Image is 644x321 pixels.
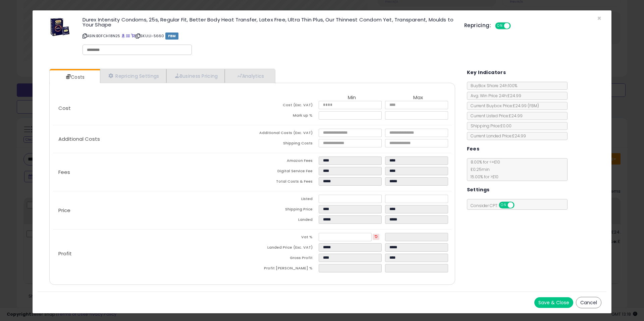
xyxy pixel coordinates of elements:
span: Current Listed Price: £24.99 [467,113,523,119]
p: Profit [53,251,252,256]
td: Landed Price (Exc. VAT) [252,243,319,254]
a: Costs [50,70,99,84]
span: Shipping Price: £0.00 [467,123,512,129]
h5: Repricing: [464,23,491,28]
span: 15.00 % for > £10 [467,174,498,180]
span: Current Landed Price: £24.99 [467,133,526,139]
button: Cancel [576,297,601,308]
td: Gross Profit [252,254,319,264]
td: Cost (Exc. VAT) [252,101,319,111]
span: FBM [165,33,179,40]
span: ON [496,23,504,29]
h3: Durex Intensity Condoms, 25s, Regular Fit, Better Body Heat Transfer, Latex Free, Ultra Thin Plus... [83,17,454,27]
h5: Settings [467,186,490,194]
span: 8.00 % for <= £10 [467,159,500,180]
p: Cost [53,106,252,111]
h5: Key Indicators [467,68,506,77]
td: Digital Service Fee [252,167,319,177]
a: Repricing Settings [100,69,166,83]
td: Vat % [252,233,319,243]
span: Avg. Win Price 24h: £24.99 [467,93,521,99]
span: × [597,13,601,23]
td: Additional Costs (Exc. VAT) [252,129,319,139]
span: Consider CPT: [467,203,523,208]
span: ( FBM ) [528,103,539,109]
th: Min [319,95,385,101]
a: Business Pricing [166,69,225,83]
span: OFF [513,202,524,208]
button: Save & Close [534,297,573,308]
span: BuyBox Share 24h: 100% [467,83,517,88]
th: Max [385,95,451,101]
img: 51hq2Pmzj4L._SL60_.jpg [50,17,70,37]
span: Current Buybox Price: [467,103,539,109]
td: Profit [PERSON_NAME] % [252,264,319,274]
td: Mark up % [252,111,319,122]
h5: Fees [467,145,480,153]
span: £24.99 [513,103,539,109]
p: Fees [53,170,252,175]
p: Additional Costs [53,136,252,142]
td: Shipping Costs [252,139,319,149]
p: Price [53,208,252,213]
td: Total Costs & Fees [252,177,319,188]
td: Shipping Price [252,205,319,215]
a: Analytics [225,69,274,83]
span: ON [499,202,508,208]
span: £0.25 min [467,167,490,172]
a: BuyBox page [121,33,125,39]
a: Your listing only [131,33,135,39]
span: OFF [510,23,521,29]
p: ASIN: B0FCH18N25 | SKU: LI-5660 [83,30,454,41]
a: All offer listings [126,33,130,39]
td: Listed [252,195,319,205]
td: Landed [252,215,319,226]
td: Amazon Fees [252,156,319,167]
